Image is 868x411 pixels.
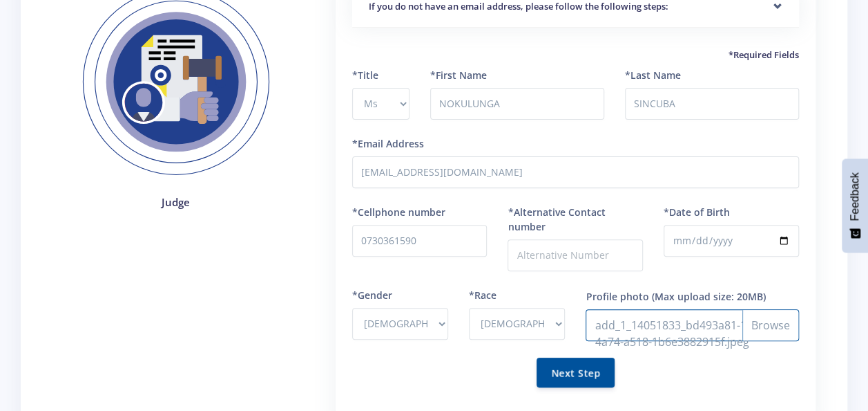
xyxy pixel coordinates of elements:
label: *First Name [430,68,487,82]
label: *Gender [352,288,392,302]
label: *Race [469,288,496,302]
label: Profile photo [586,289,648,304]
label: *Date of Birth [664,205,730,219]
input: Last Name [625,88,799,120]
label: add_1_14051833_bd493a81-115f-4a74-a518-1b6e3882915f.jpeg [586,309,799,341]
label: *Last Name [625,68,681,82]
label: *Cellphone number [352,205,445,219]
span: Feedback [849,172,861,221]
label: *Alternative Contact number [508,205,643,234]
h4: Judge [64,194,289,210]
input: Number with no spaces [352,225,488,257]
input: Email Address [352,156,799,188]
input: First Name [430,88,604,120]
input: Alternative Number [508,239,643,271]
label: *Title [352,68,378,82]
button: Next Step [537,358,615,387]
label: *Email Address [352,136,424,151]
label: (Max upload size: 20MB) [651,289,765,304]
h5: *Required Fields [352,48,799,62]
button: Feedback - Show survey [842,158,868,253]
